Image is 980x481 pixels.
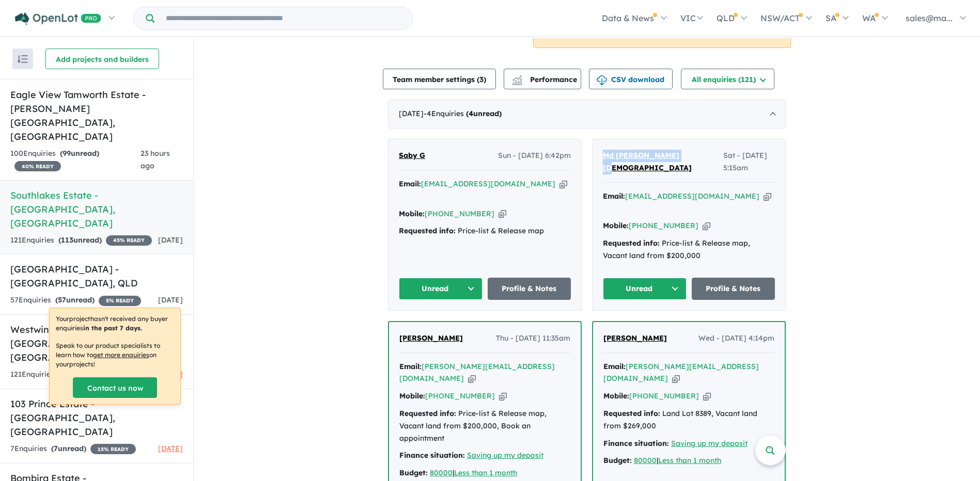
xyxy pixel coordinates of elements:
span: 15 % READY [90,444,136,454]
span: 45 % READY [106,235,152,246]
a: Saby G [399,150,425,162]
a: [PERSON_NAME][EMAIL_ADDRESS][DOMAIN_NAME] [399,362,555,383]
div: | [399,467,570,479]
button: Performance [504,69,581,89]
strong: ( unread) [55,295,95,304]
div: 100 Enquir ies [10,148,141,172]
a: Contact us now [73,377,157,398]
span: [DATE] [158,295,183,304]
span: Saby G [399,151,425,160]
a: Saving up my deposit [671,439,748,448]
a: [PHONE_NUMBER] [629,391,699,400]
img: sort.svg [18,55,28,63]
span: 7 [54,444,58,453]
button: Copy [764,191,771,202]
div: 121 Enquir ies [10,234,152,247]
span: 23 hours ago [141,149,170,170]
div: Price-list & Release map, Vacant land from $200,000 [603,237,775,262]
span: Performance [514,75,577,84]
p: Your project hasn't received any buyer enquiries [56,314,174,333]
button: All enquiries (121) [681,69,774,89]
a: Less than 1 month [658,456,721,465]
span: [DATE] [158,444,183,453]
span: [PERSON_NAME] [399,333,463,343]
h5: Southlakes Estate - [GEOGRAPHIC_DATA] , [GEOGRAPHIC_DATA] [10,188,183,230]
div: [DATE] [388,100,786,129]
button: CSV download [589,69,673,89]
a: [EMAIL_ADDRESS][DOMAIN_NAME] [625,191,759,201]
strong: Email: [399,362,422,371]
strong: Requested info: [399,226,456,235]
h5: 103 Prince Estate - [GEOGRAPHIC_DATA] , [GEOGRAPHIC_DATA] [10,397,183,439]
span: 40 % READY [14,161,61,171]
strong: Mobile: [603,391,629,400]
strong: Email: [603,191,625,201]
button: Copy [559,179,567,189]
button: Unread [399,278,483,300]
div: Land Lot 8389, Vacant land from $269,000 [603,408,774,432]
a: 80000 [634,456,657,465]
strong: Finance situation: [399,451,465,460]
p: Speak to our product specialists to learn how to on your projects ! [56,341,174,369]
button: Copy [703,220,710,231]
strong: Requested info: [603,238,660,248]
div: Price-list & Release map [399,225,571,237]
img: bar-chart.svg [512,78,522,85]
button: Copy [499,209,506,219]
a: [PERSON_NAME][EMAIL_ADDRESS][DOMAIN_NAME] [603,362,759,383]
strong: Email: [603,362,626,371]
span: Sun - [DATE] 6:42pm [498,150,571,162]
a: [PERSON_NAME] [603,332,667,345]
a: [PHONE_NUMBER] [629,221,698,230]
div: 57 Enquir ies [10,294,141,307]
a: [PHONE_NUMBER] [425,209,494,218]
a: Md [PERSON_NAME][DEMOGRAPHIC_DATA] [603,150,723,174]
span: [DATE] [158,235,183,245]
div: 121 Enquir ies [10,368,152,381]
a: 80000 [430,468,453,477]
strong: ( unread) [58,235,102,245]
h5: Westwinds Estate - [GEOGRAPHIC_DATA] , [GEOGRAPHIC_DATA] [10,323,183,364]
span: 99 [63,149,71,158]
a: [EMAIL_ADDRESS][DOMAIN_NAME] [421,179,555,188]
img: line-chart.svg [512,75,522,81]
div: 7 Enquir ies [10,443,136,455]
a: [PERSON_NAME] [399,332,463,345]
strong: Requested info: [603,409,660,418]
strong: Mobile: [603,221,629,230]
span: 57 [58,295,66,304]
strong: ( unread) [60,149,99,158]
button: Unread [603,278,687,300]
span: - 4 Enquir ies [424,109,502,118]
strong: Requested info: [399,409,456,418]
button: Copy [468,373,476,384]
span: sales@ma... [906,13,953,23]
strong: Mobile: [399,391,425,400]
a: Profile & Notes [488,278,571,300]
strong: ( unread) [51,444,86,453]
div: Price-list & Release map, Vacant land from $200,000, Book an appointment [399,408,570,444]
strong: Mobile: [399,209,425,218]
strong: Finance situation: [603,439,669,448]
span: Md [PERSON_NAME][DEMOGRAPHIC_DATA] [603,151,692,172]
strong: Budget: [399,468,428,477]
u: get more enquiries [93,351,149,359]
a: Profile & Notes [692,278,775,300]
button: Add projects and builders [45,49,159,69]
b: in the past 7 days. [83,324,142,332]
span: Sat - [DATE] 5:15am [723,150,775,174]
a: Less than 1 month [454,468,517,477]
span: [PERSON_NAME] [603,333,667,343]
span: 4 [469,109,473,118]
a: [PHONE_NUMBER] [425,391,495,400]
h5: [GEOGRAPHIC_DATA] - [GEOGRAPHIC_DATA] , QLD [10,262,183,290]
span: 5 % READY [99,296,141,306]
img: download icon [597,75,607,86]
span: Thu - [DATE] 11:35am [496,332,570,345]
a: Saving up my deposit [467,451,543,460]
